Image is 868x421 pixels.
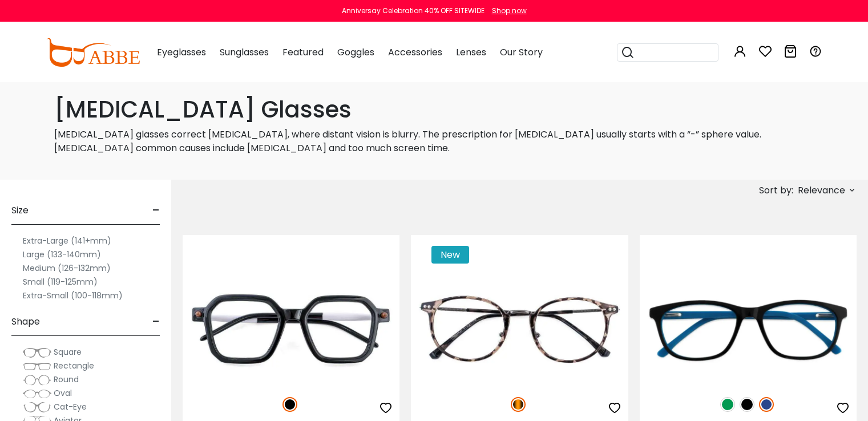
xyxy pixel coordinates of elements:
img: Black [282,397,297,412]
label: Extra-Small (100-118mm) [23,289,123,302]
span: Featured [282,46,324,59]
label: Large (133-140mm) [23,248,101,261]
img: Black Bryn - Acetate ,Universal Bridge Fit [183,276,399,384]
img: Rectangle.png [23,361,51,372]
img: Round.png [23,374,51,386]
span: Oval [54,387,72,399]
span: Our Story [500,46,543,59]
span: - [152,197,160,224]
img: Blue Machovec - Acetate ,Universal Bridge Fit [640,276,857,384]
span: Cat-Eye [54,401,87,412]
span: Size [11,197,29,224]
img: Black [740,397,754,412]
p: [MEDICAL_DATA] glasses correct [MEDICAL_DATA], where distant vision is blurry. The prescription f... [54,128,814,155]
h1: [MEDICAL_DATA] Glasses [54,96,814,123]
img: Blue [759,397,774,412]
img: Tortoise Commerce - TR ,Adjust Nose Pads [411,276,628,384]
img: Square.png [23,347,51,358]
img: Cat-Eye.png [23,402,51,413]
span: - [152,308,160,335]
span: Lenses [456,46,486,59]
label: Extra-Large (141+mm) [23,234,111,248]
span: Shape [11,308,40,335]
span: Square [54,346,82,358]
span: Relevance [798,180,845,201]
span: Eyeglasses [157,46,206,59]
span: Goggles [337,46,374,59]
img: Green [720,397,735,412]
a: Shop now [486,6,527,15]
div: Anniversay Celebration 40% OFF SITEWIDE [342,6,485,16]
span: Sort by: [759,184,793,197]
img: Oval.png [23,388,51,399]
img: abbeglasses.com [46,38,140,67]
span: New [431,246,469,264]
label: Medium (126-132mm) [23,261,111,275]
label: Small (119-125mm) [23,275,98,289]
div: Shop now [492,6,527,16]
span: Rectangle [54,360,94,371]
span: Sunglasses [220,46,269,59]
span: Round [54,374,79,385]
span: Accessories [388,46,442,59]
img: Tortoise [511,397,526,412]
